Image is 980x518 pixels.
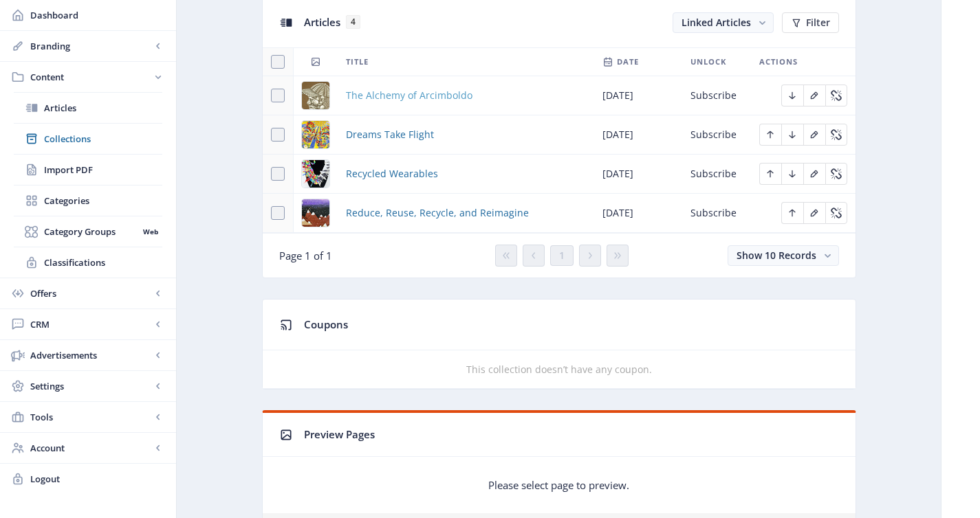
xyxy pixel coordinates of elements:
span: Categories [44,194,162,207]
span: Category Groups [44,225,138,238]
a: Categories [14,185,162,216]
a: Dreams Take Flight [346,126,434,143]
span: Dashboard [30,8,165,22]
span: Articles [304,15,340,29]
span: 4 [346,15,360,29]
a: Edit page [781,166,803,179]
app-collection-view: Coupons [262,299,856,390]
span: Advertisements [30,348,151,362]
span: Account [30,441,151,455]
span: Unlock [690,54,726,70]
a: Edit page [781,205,803,218]
a: The Alchemy of Arcimboldo [346,87,472,104]
td: Subscribe [682,76,751,115]
span: Tools [30,410,151,424]
div: This collection doesn’t have any coupon. [263,361,856,378]
span: Coupons [304,317,348,331]
a: Edit page [803,166,825,179]
a: Category GroupsWeb [14,216,162,247]
button: 1 [550,245,574,266]
span: Content [30,70,151,84]
span: Classifications [44,256,162,269]
a: Edit page [825,205,847,218]
a: Collections [14,124,162,154]
span: Page 1 of 1 [279,249,332,262]
a: Edit page [803,127,825,140]
button: Filter [782,12,839,33]
td: [DATE] [594,76,682,115]
img: f461366e-7a75-4148-aa08-7eb66f09917f.png [302,160,329,188]
span: 1 [559,250,565,261]
span: Filter [806,17,830,28]
a: Recycled Wearables [346,166,438,182]
span: Logout [30,472,165,486]
span: Branding [30,39,151,53]
a: Classifications [14,247,162,278]
td: Subscribe [682,115,751,155]
td: [DATE] [594,115,682,155]
span: Articles [44,101,162,115]
a: Articles [14,93,162,123]
td: Subscribe [682,155,751,194]
a: Edit page [803,88,825,101]
a: Edit page [803,205,825,218]
span: Actions [759,54,798,70]
div: Preview Pages [304,424,839,445]
a: Edit page [759,127,781,140]
a: Reduce, Reuse, Recycle, and Reimagine [346,205,529,221]
a: Edit page [781,88,803,101]
a: Edit page [825,88,847,101]
nb-badge: Web [138,225,162,238]
span: CRM [30,317,151,331]
span: Import PDF [44,163,162,177]
span: Title [346,54,369,70]
span: Linked Articles [682,16,751,29]
img: 0fcf7765-70de-42ec-8e54-3f7547660dea.png [302,199,329,227]
span: Show 10 Records [737,249,816,262]
a: Edit page [825,127,847,140]
span: Date [617,54,639,70]
span: Collections [44,132,162,146]
a: Edit page [781,127,803,140]
a: Edit page [759,166,781,179]
button: Show 10 Records [728,245,839,266]
td: Subscribe [682,194,751,233]
img: bb4a55ce-aa25-44e2-9ba7-07bda3f378e5.png [302,121,329,148]
a: Import PDF [14,155,162,185]
span: Offers [30,286,151,300]
span: Settings [30,379,151,393]
img: 986f19ca-a6ba-4aae-8096-af1be072ba2b.png [302,82,329,109]
td: [DATE] [594,194,682,233]
a: Edit page [825,166,847,179]
td: [DATE] [594,155,682,194]
button: Linked Articles [673,12,774,33]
